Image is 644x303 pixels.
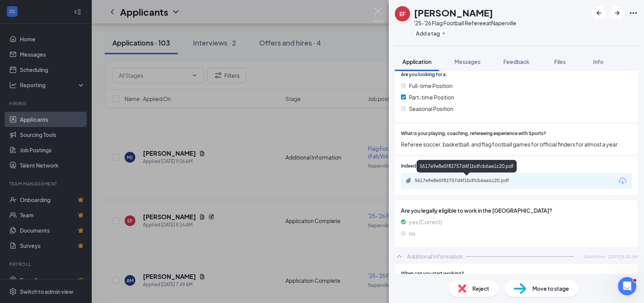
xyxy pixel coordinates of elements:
[414,19,516,27] div: '25-'26 Flag Football Referee at Naperville
[402,58,431,65] span: Application
[618,277,636,295] iframe: Intercom live chat
[441,31,446,36] svg: Plus
[613,8,622,18] svg: ArrowRight
[399,10,406,18] div: EF
[415,178,522,184] div: 5617e9e8e5f82757d4f1bdfcb6ae1c20.pdf
[618,176,627,186] svg: Download
[401,163,435,170] span: Indeed Resume
[401,130,546,137] span: What is your playing, coaching, refereeing experience with Sports?
[593,58,603,65] span: Info
[406,178,529,185] a: Paperclip5617e9e8e5f82757d4f1bdfcb6ae1c20.pdf
[395,252,404,261] svg: ChevronUp
[472,284,489,293] span: Reject
[414,29,448,37] button: PlusAdd a tag
[454,58,480,65] span: Messages
[554,58,566,65] span: Files
[409,104,453,113] span: Seasonal Position
[610,6,624,20] button: ArrowRight
[401,206,632,215] span: Are you legally eligible to work in the [GEOGRAPHIC_DATA]?
[532,284,569,293] span: Move to stage
[417,160,517,173] div: 5617e9e8e5f82757d4f1bdfcb6ae1c20.pdf
[409,93,454,101] span: Part-time Position
[409,81,453,90] span: Full-time Position
[594,8,603,18] svg: ArrowLeftNew
[608,253,638,260] span: [DATE] 8:40 AM
[406,178,412,184] svg: Paperclip
[401,270,464,277] span: When can you start working?
[414,6,493,19] h1: [PERSON_NAME]
[401,140,632,148] span: Referee soccer, basketball, and flag football games for official finders for almost a year
[592,6,606,20] button: ArrowLeftNew
[409,218,442,226] span: yes (Correct)
[409,229,415,238] span: no
[629,8,638,18] svg: Ellipses
[407,252,463,260] div: Additional Information
[503,58,529,65] span: Feedback
[583,253,605,260] span: Submitted:
[401,71,447,78] span: Are you looking for a:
